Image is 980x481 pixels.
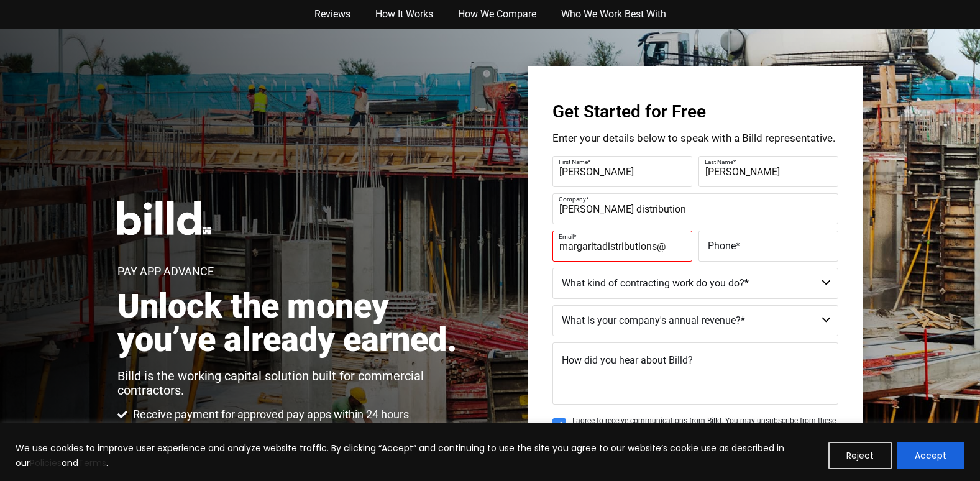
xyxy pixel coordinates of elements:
[16,441,819,470] p: We use cookies to improve user experience and analyze website traffic. By clicking “Accept” and c...
[130,407,409,422] span: Receive payment for approved pay apps within 24 hours
[117,290,470,357] h2: Unlock the money you’ve already earned.
[562,354,693,366] span: How did you hear about Billd?
[117,369,470,398] p: Billd is the working capital solution built for commercial contractors.
[552,418,566,432] input: I agree to receive communications from Billd. You may unsubscribe from these communications at an...
[117,266,214,277] h1: Pay App Advance
[897,442,964,469] button: Accept
[552,133,838,144] p: Enter your details below to speak with a Billd representative.
[78,457,106,469] a: Terms
[708,240,736,252] span: Phone
[572,416,838,434] span: I agree to receive communications from Billd. You may unsubscribe from these communications at an...
[559,196,586,203] span: Company
[30,457,62,469] a: Policies
[552,103,838,121] h3: Get Started for Free
[559,233,574,240] span: Email
[559,158,588,165] span: First Name
[705,158,733,165] span: Last Name
[828,442,892,469] button: Reject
